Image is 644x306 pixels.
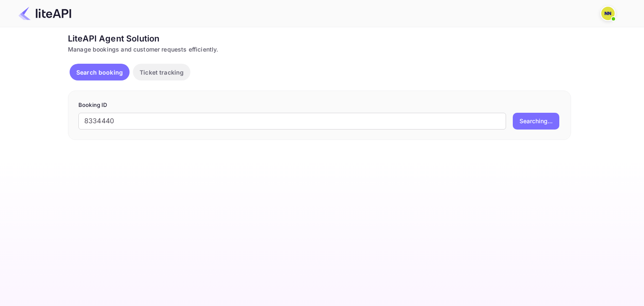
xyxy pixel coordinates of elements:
input: Enter Booking ID (e.g., 63782194) [78,113,506,130]
img: LiteAPI Logo [18,7,71,20]
img: N/A N/A [601,7,615,20]
p: Booking ID [78,101,561,109]
p: Search booking [76,68,123,77]
div: Manage bookings and customer requests efficiently. [68,45,571,54]
div: LiteAPI Agent Solution [68,32,571,45]
p: Ticket tracking [140,68,184,77]
button: Searching... [513,113,559,130]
